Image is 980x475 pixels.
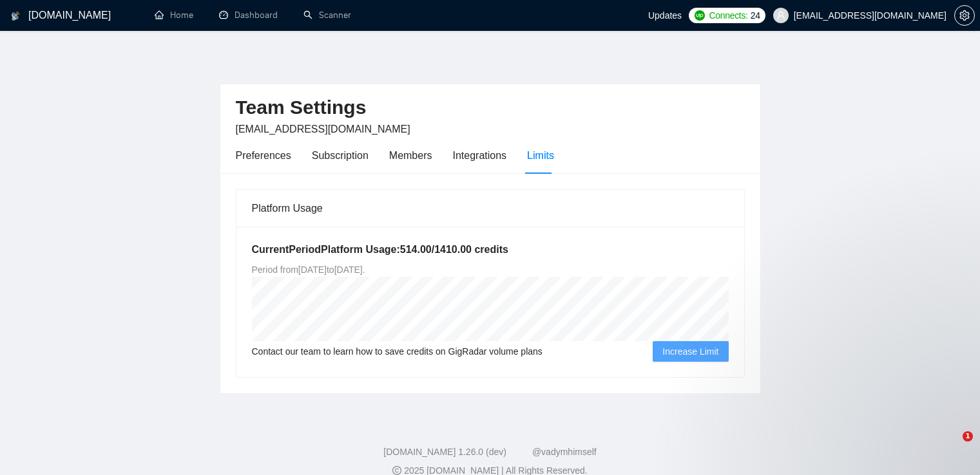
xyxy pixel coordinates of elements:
span: Updates [648,10,682,21]
div: Members [389,147,432,163]
h2: Team Settings [236,95,745,121]
span: copyright [392,466,401,475]
span: setting [955,10,974,21]
span: Contact our team to learn how to save credits on GigRadar volume plans [252,344,543,359]
span: Increase Limit [662,344,718,359]
h5: Current Period Platform Usage: 514.00 / 1410.00 credits [252,242,729,257]
div: Platform Usage [252,190,729,227]
span: [EMAIL_ADDRESS][DOMAIN_NAME] [236,124,410,135]
img: logo [11,6,20,26]
a: [DOMAIN_NAME] 1.26.0 (dev) [383,447,506,457]
span: user [776,11,785,20]
a: searchScanner [303,10,351,21]
a: setting [954,10,975,21]
span: Period from [DATE] to [DATE] . [252,265,365,275]
iframe: Intercom live chat [936,431,967,462]
div: Limits [527,147,554,163]
span: Connects: [709,8,747,23]
div: Subscription [312,147,369,163]
span: 24 [751,8,760,23]
span: 1 [963,431,973,442]
button: Increase Limit [653,341,728,362]
a: dashboardDashboard [219,10,278,21]
img: upwork-logo.png [695,10,705,21]
a: homeHome [155,10,193,21]
a: @vadymhimself [532,447,597,457]
div: Integrations [453,147,507,163]
button: setting [954,5,975,26]
div: Preferences [236,147,291,163]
